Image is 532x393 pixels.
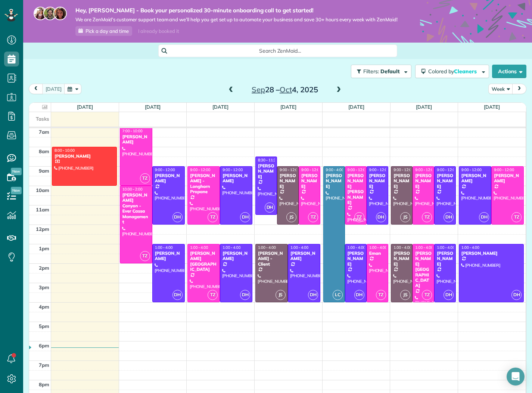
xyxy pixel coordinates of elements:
span: 1:00 - 4:00 [369,245,387,250]
div: [PERSON_NAME] [155,173,183,184]
div: [PERSON_NAME][GEOGRAPHIC_DATA] [415,251,432,288]
span: DH [265,202,275,213]
img: jorge-587dff0eeaa6aab1f244e6dc62b8924c3b6ad411094392a53c71c6c4a576187d.jpg [43,7,57,20]
span: 11am [36,207,49,213]
button: Actions [492,65,526,78]
span: 10:00 - 2:00 [122,187,143,192]
span: DH [354,290,364,300]
span: 1:00 - 4:00 [155,245,173,250]
span: 7am [39,129,49,135]
div: [PERSON_NAME] [347,251,364,267]
div: [PERSON_NAME] [393,173,410,189]
a: [DATE] [484,104,500,110]
span: DH [172,212,183,222]
span: JS [400,290,410,300]
span: New [11,168,22,175]
button: Colored byCleaners [415,65,489,78]
span: Cleaners [454,68,478,75]
div: [PERSON_NAME] [461,251,522,256]
div: [PERSON_NAME] [326,173,343,189]
span: 9:00 - 12:00 [393,167,414,172]
span: TZ [376,290,386,300]
div: [PERSON_NAME] [393,251,410,267]
a: [DATE] [348,104,364,110]
button: next [512,84,526,94]
span: DH [444,212,454,222]
span: 7:00 - 10:00 [122,129,143,133]
span: DH [511,290,522,300]
span: 8pm [39,381,49,387]
div: [PERSON_NAME] [369,173,386,189]
span: 1:00 - 4:00 [461,245,479,250]
span: Tasks [36,116,49,122]
span: TZ [208,290,218,300]
div: [PERSON_NAME] [461,173,489,184]
span: TZ [208,212,218,222]
div: I already booked it [134,27,183,36]
span: 1:00 - 4:00 [437,245,455,250]
span: Oct [280,85,292,94]
a: [DATE] [416,104,432,110]
div: [PERSON_NAME] [436,173,454,189]
span: DH [172,290,183,300]
button: [DATE] [42,84,65,94]
a: [DATE] [77,104,93,110]
div: [PERSON_NAME] [222,173,250,184]
span: DH [308,290,318,300]
span: New [11,187,22,194]
span: Colored by [428,68,479,75]
div: [PERSON_NAME] [222,251,250,262]
a: [DATE] [145,104,161,110]
span: Sep [252,85,265,94]
span: 1pm [39,245,49,251]
span: JS [400,212,410,222]
div: Eman [369,251,386,256]
span: 9:00 - 12:00 [223,167,243,172]
span: 12pm [36,226,49,232]
div: [PERSON_NAME] [415,173,432,189]
button: Filters: Default [351,65,411,78]
a: [DATE] [212,104,228,110]
span: DH [479,212,489,222]
span: Default [380,68,400,75]
div: [PERSON_NAME] [258,163,275,179]
span: 9:00 - 12:00 [301,167,321,172]
div: [PERSON_NAME] [PERSON_NAME] [347,173,364,205]
span: TZ [511,212,522,222]
span: Filters: [363,68,379,75]
span: 4pm [39,304,49,310]
span: 1:00 - 4:00 [415,245,433,250]
span: 2pm [39,265,49,271]
strong: Hey, [PERSON_NAME] - Book your personalized 30-minute onboarding call to get started! [75,7,398,14]
span: 1:00 - 4:00 [348,245,365,250]
span: 9:00 - 12:00 [190,167,210,172]
span: 9:00 - 12:00 [155,167,175,172]
span: TZ [422,212,432,222]
span: Pick a day and time [85,28,129,34]
span: TZ [140,251,150,261]
span: 9:00 - 12:00 [494,167,514,172]
a: Pick a day and time [75,26,132,36]
span: 1:00 - 4:00 [393,245,411,250]
a: [DATE] [280,104,296,110]
span: DH [240,290,250,300]
span: 1:00 - 4:00 [190,245,208,250]
span: JS [286,212,296,222]
span: 8:30 - 11:30 [258,158,278,163]
span: 1:00 - 4:00 [290,245,308,250]
span: 8:00 - 10:00 [55,148,75,153]
img: maria-72a9807cf96188c08ef61303f053569d2e2a8a1cde33d635c8a3ac13582a053d.jpg [34,7,47,20]
span: 9:00 - 12:00 [369,167,389,172]
span: 3pm [39,284,49,290]
span: 1:00 - 4:00 [223,245,240,250]
span: We are ZenMaid’s customer support team and we’ll help you get set up to automate your business an... [75,16,398,23]
span: 9:00 - 4:00 [326,167,344,172]
div: [PERSON_NAME] [155,251,183,262]
button: Week [488,84,513,94]
span: 1:00 - 4:00 [258,245,276,250]
span: 9:00 - 12:00 [348,167,368,172]
div: [PERSON_NAME] [54,154,115,159]
h2: 28 – 4, 2025 [238,86,332,94]
span: 8am [39,148,49,154]
span: 9:00 - 12:00 [461,167,482,172]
